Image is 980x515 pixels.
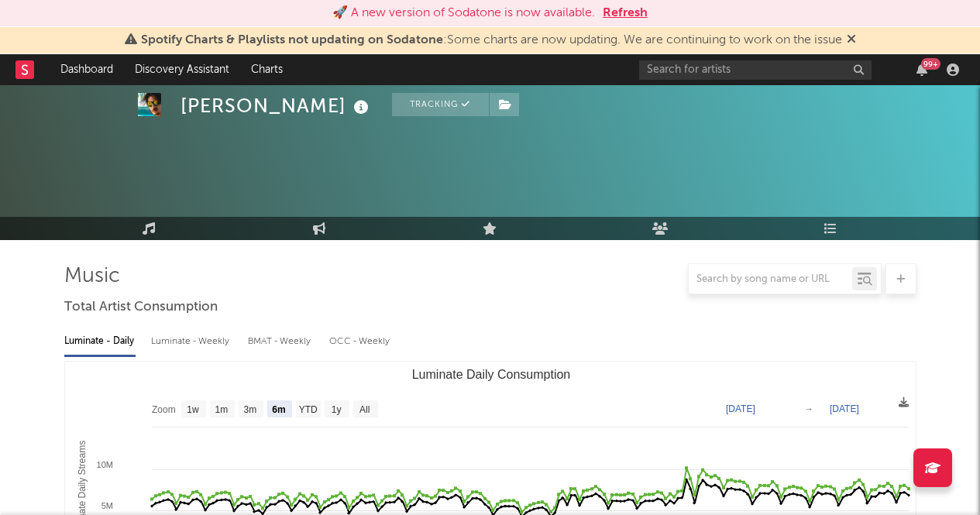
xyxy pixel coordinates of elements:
div: 99 + [921,58,940,70]
text: [DATE] [830,403,859,414]
text: 1w [187,404,199,415]
text: Luminate Daily Consumption [411,368,570,381]
span: Total Artist Consumption [64,298,218,317]
input: Search by song name or URL [689,273,852,286]
div: BMAT - Weekly [248,328,314,355]
a: Discovery Assistant [124,54,240,85]
text: 10M [96,460,112,469]
span: Spotify Charts & Playlists not updating on Sodatone [141,34,443,46]
input: Search for artists [639,60,872,80]
div: Luminate - Daily [64,328,136,355]
text: 1y [331,404,341,415]
div: [PERSON_NAME] [181,93,373,118]
text: 1m [215,404,228,415]
text: Zoom [152,404,176,415]
button: Refresh [603,4,648,22]
text: 3m [243,404,256,415]
text: All [359,404,370,415]
text: → [804,403,813,414]
div: Luminate - Weekly [151,328,232,355]
div: OCC - Weekly [329,328,391,355]
button: 99+ [916,64,927,76]
span: : Some charts are now updating. We are continuing to work on the issue [141,34,842,46]
div: 🚀 A new version of Sodatone is now available. [332,4,595,22]
a: Charts [240,54,294,85]
button: Tracking [392,93,489,116]
text: [DATE] [726,403,755,414]
text: 5M [101,501,112,510]
span: Dismiss [847,34,856,46]
a: Dashboard [50,54,124,85]
text: 6m [272,404,285,415]
text: YTD [298,404,317,415]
